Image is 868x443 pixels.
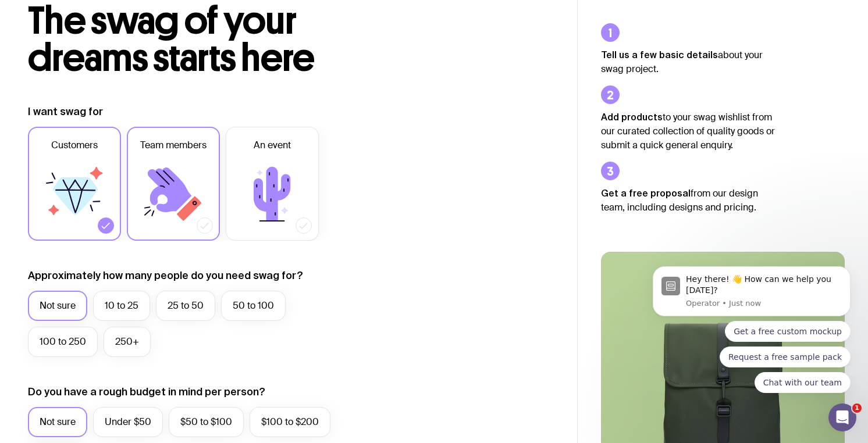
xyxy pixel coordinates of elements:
label: 100 to 250 [28,327,98,357]
label: Approximately how many people do you need swag for? [28,269,303,283]
label: Do you have a rough budget in mind per person? [28,385,265,399]
span: An event [254,138,291,152]
p: from our design team, including designs and pricing. [601,186,775,215]
span: Customers [51,138,98,152]
label: 10 to 25 [93,291,150,321]
strong: Get a free proposal [601,188,691,198]
iframe: Intercom live chat [828,403,856,431]
label: Not sure [28,291,87,321]
label: Under $50 [93,407,163,437]
label: $100 to $200 [250,407,330,437]
label: Not sure [28,407,87,437]
label: $50 to $100 [169,407,244,437]
strong: Tell us a few basic details [601,49,718,60]
label: I want swag for [28,105,103,119]
iframe: Intercom notifications message [635,252,868,437]
strong: Add products [601,112,663,122]
p: about your swag project. [601,48,775,76]
label: 250+ [104,327,151,357]
label: 25 to 50 [156,291,215,321]
span: Team members [140,138,207,152]
p: to your swag wishlist from our curated collection of quality goods or submit a quick general enqu... [601,110,775,152]
label: 50 to 100 [221,291,286,321]
span: 1 [852,403,862,413]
